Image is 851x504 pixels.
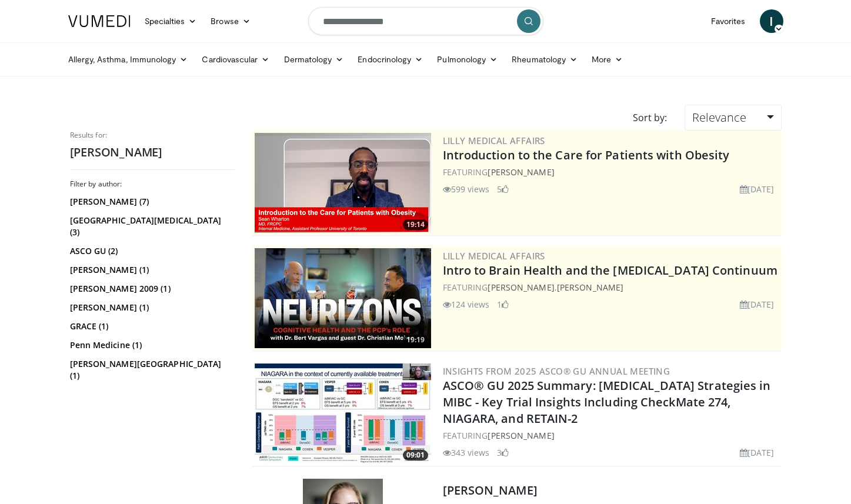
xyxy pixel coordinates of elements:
a: ASCO® GU 2025 Summary: [MEDICAL_DATA] Strategies in MIBC - Key Trial Insights Including CheckMate... [443,378,771,426]
h2: [PERSON_NAME] [70,145,235,160]
img: acc2e291-ced4-4dd5-b17b-d06994da28f3.png.300x170_q85_crop-smart_upscale.png [255,133,431,233]
li: 599 views [443,183,490,195]
span: 19:14 [403,219,428,230]
a: Favorites [704,9,753,33]
a: Pulmonology [430,48,505,71]
a: Insights from 2025 ASCO® GU Annual Meeting [443,365,670,377]
div: Sort by: [624,105,676,131]
h3: Filter by author: [70,179,235,189]
a: Allergy, Asthma, Immunology [61,48,195,71]
a: Penn Medicine (1) [70,339,232,351]
li: 1 [497,298,509,311]
li: [DATE] [740,298,775,311]
div: FEATURING , [443,281,779,293]
a: I [760,9,783,33]
li: [DATE] [740,183,775,195]
span: 09:01 [403,450,428,460]
a: Endocrinology [351,48,430,71]
span: Relevance [692,109,746,125]
li: 3 [497,446,509,459]
a: [PERSON_NAME][GEOGRAPHIC_DATA] (1) [70,358,232,382]
a: [PERSON_NAME] [488,282,554,293]
li: 124 views [443,298,490,311]
input: Search topics, interventions [308,7,543,35]
a: 19:14 [255,133,431,233]
a: Specialties [138,9,204,33]
a: [PERSON_NAME] (1) [70,302,232,313]
a: [PERSON_NAME] (7) [70,196,232,208]
a: [PERSON_NAME] (1) [70,264,232,276]
a: Lilly Medical Affairs [443,250,545,262]
a: [PERSON_NAME] [557,282,623,293]
a: [PERSON_NAME] [443,482,538,498]
a: Relevance [685,105,781,131]
img: 3f0a1ab8-890c-4f3f-98cf-91a9d70187f7.300x170_q85_crop-smart_upscale.jpg [255,363,431,463]
a: [GEOGRAPHIC_DATA][MEDICAL_DATA] (3) [70,215,232,238]
a: [PERSON_NAME] 2009 (1) [70,283,232,295]
div: FEATURING [443,166,779,178]
a: ASCO GU (2) [70,245,232,257]
a: Intro to Brain Health and the [MEDICAL_DATA] Continuum [443,262,777,278]
li: [DATE] [740,446,775,459]
img: a80fd508-2012-49d4-b73e-1d4e93549e78.png.300x170_q85_crop-smart_upscale.jpg [255,248,431,348]
a: Lilly Medical Affairs [443,135,545,146]
a: Introduction to the Care for Patients with Obesity [443,147,730,163]
a: 09:01 [255,363,431,463]
a: Dermatology [277,48,351,71]
a: More [585,48,630,71]
a: Cardiovascular [195,48,276,71]
a: GRACE (1) [70,321,232,332]
a: Browse [203,9,258,33]
li: 343 views [443,446,490,459]
li: 5 [497,183,509,195]
span: 19:19 [403,335,428,345]
a: 19:19 [255,248,431,348]
a: Rheumatology [505,48,585,71]
div: FEATURING [443,429,779,442]
p: Results for: [70,131,235,140]
img: VuMedi Logo [68,15,131,27]
a: [PERSON_NAME] [488,166,554,178]
a: [PERSON_NAME] [488,430,554,441]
